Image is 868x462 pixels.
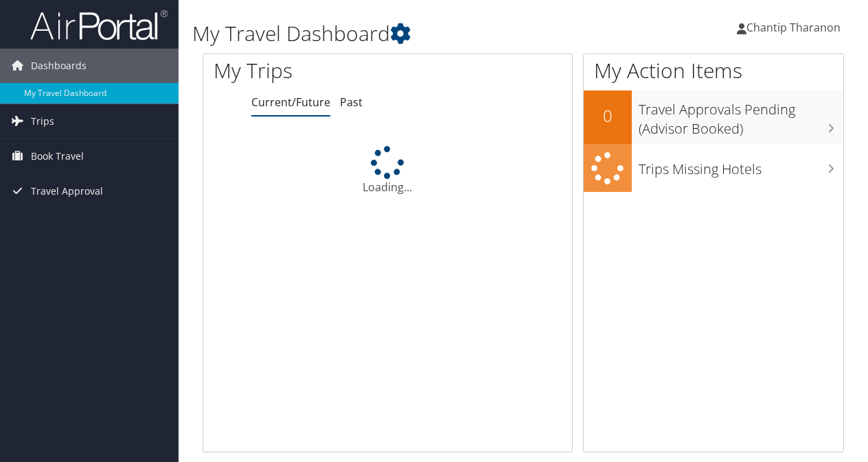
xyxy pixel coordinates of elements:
[584,90,843,143] a: 0Travel Approvals Pending (Advisor Booked)
[737,7,854,48] a: Chantip Tharanon
[340,95,363,110] a: Past
[639,153,843,179] h3: Trips Missing Hotels
[30,9,168,41] img: airportal-logo.png
[746,20,841,35] span: Chantip Tharanon
[31,139,84,173] span: Book Travel
[584,104,632,127] h2: 0
[192,19,634,48] h1: My Travel Dashboard
[584,144,843,193] a: Trips Missing Hotels
[31,104,54,138] span: Trips
[31,49,87,83] span: Dashboards
[251,95,330,110] a: Current/Future
[584,56,843,85] h1: My Action Items
[31,174,103,208] span: Travel Approval
[203,146,572,195] div: Loading...
[639,93,843,138] h3: Travel Approvals Pending (Advisor Booked)
[214,56,408,85] h1: My Trips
